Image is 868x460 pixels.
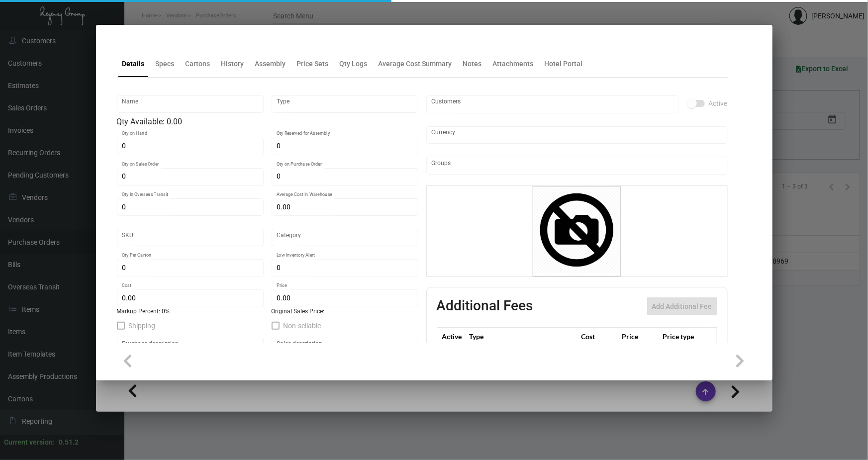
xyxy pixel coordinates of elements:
th: Price type [660,328,705,345]
div: Details [122,59,145,69]
div: Hotel Portal [545,59,583,69]
div: Current version: [4,437,55,448]
div: History [221,59,244,69]
th: Price [619,328,660,345]
span: Shipping [129,320,156,332]
div: Average Cost Summary [379,59,452,69]
div: Notes [463,59,482,69]
th: Type [467,328,579,345]
input: Add new.. [431,162,722,170]
div: Price Sets [297,59,329,69]
th: Cost [579,328,619,345]
div: Cartons [186,59,210,69]
div: 0.51.2 [59,437,79,448]
span: Add Additional Fee [652,302,712,310]
input: Add new.. [431,100,674,108]
button: Add Additional Fee [647,297,717,315]
div: Qty Available: 0.00 [117,116,418,128]
div: Attachments [493,59,534,69]
div: Specs [156,59,175,69]
h2: Additional Fees [437,297,533,315]
th: Active [437,328,467,345]
div: Assembly [255,59,286,69]
span: Non-sellable [284,320,321,332]
div: Qty Logs [340,59,368,69]
span: Active [709,97,728,109]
